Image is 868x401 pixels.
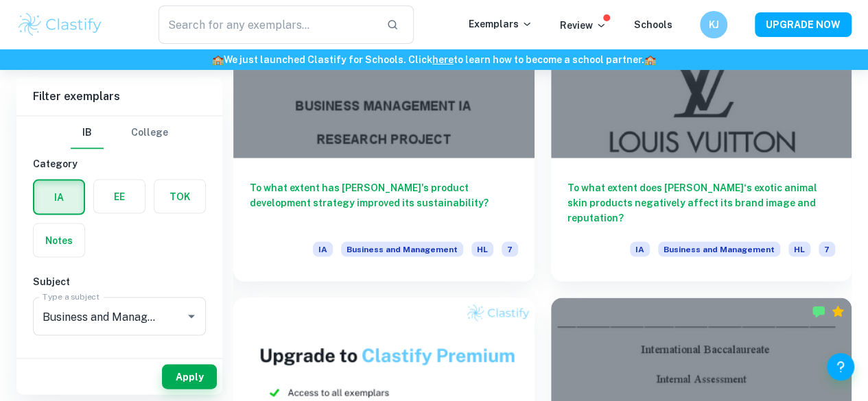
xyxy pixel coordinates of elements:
[658,241,780,256] span: Business and Management
[71,116,168,149] div: Filter type choice
[131,116,168,149] button: College
[471,241,493,256] span: HL
[94,180,145,212] button: EE
[634,19,672,30] a: Schools
[831,304,845,318] div: Premium
[341,241,463,256] span: Business and Management
[33,156,206,171] h6: Category
[700,11,727,38] button: KJ
[250,180,518,225] h6: To what extent has [PERSON_NAME]'s product development strategy improved its sustainability?
[706,17,722,32] h6: KJ
[16,11,104,38] img: Clastify logo
[788,241,810,256] span: HL
[71,116,104,149] button: IB
[159,5,375,44] input: Search for any exemplars...
[34,223,84,256] button: Notes
[432,54,454,65] a: here
[313,241,333,256] span: IA
[502,241,518,256] span: 7
[567,180,836,225] h6: To what extent does [PERSON_NAME]‘s exotic animal skin products negatively affect its brand image...
[43,291,99,302] label: Type a subject
[16,77,222,115] h6: Filter exemplars
[34,180,84,213] button: IA
[212,54,224,65] span: 🏫
[182,306,201,326] button: Open
[162,364,217,389] button: Apply
[469,16,532,32] p: Exemplars
[812,304,825,318] img: Marked
[154,180,205,212] button: TOK
[33,274,206,289] h6: Subject
[3,52,865,67] h6: We just launched Clastify for Schools. Click to learn how to become a school partner.
[560,18,607,33] p: Review
[644,54,656,65] span: 🏫
[819,241,835,256] span: 7
[630,241,650,256] span: IA
[755,12,852,37] button: UPGRADE NOW
[827,353,854,380] button: Help and Feedback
